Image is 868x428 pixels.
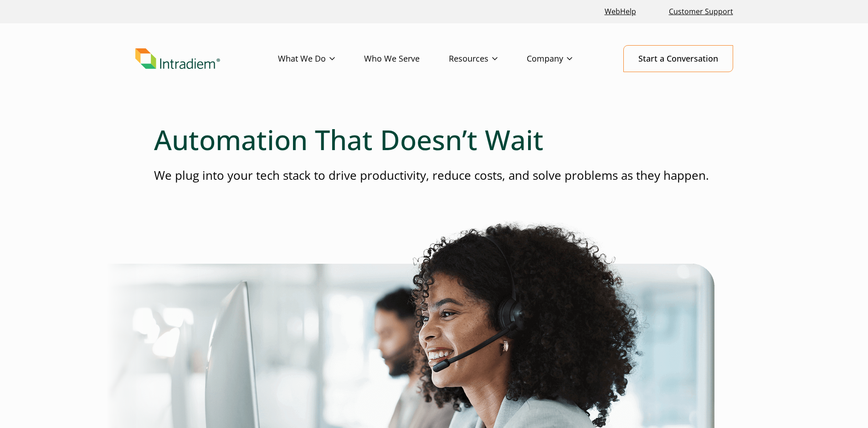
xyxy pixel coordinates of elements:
a: Who We Serve [364,46,449,72]
a: Link to homepage of Intradiem [135,48,278,69]
a: What We Do [278,46,364,72]
p: We plug into your tech stack to drive productivity, reduce costs, and solve problems as they happen. [154,167,714,184]
a: Start a Conversation [623,45,733,72]
a: Company [527,46,601,72]
a: Resources [449,46,527,72]
img: Intradiem [135,48,220,69]
h1: Automation That Doesn’t Wait [154,123,714,156]
a: Customer Support [665,2,737,21]
a: Link opens in a new window [601,2,640,21]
